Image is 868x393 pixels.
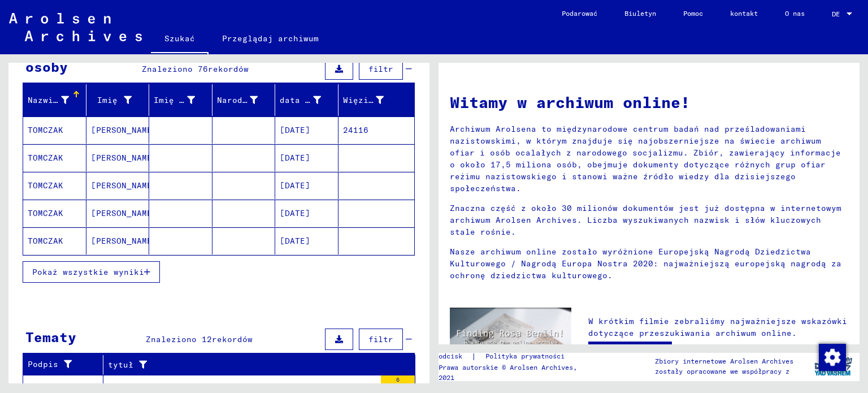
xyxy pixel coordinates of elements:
div: Więzień nr [343,91,401,109]
font: Polityka prywatności [485,352,565,360]
div: Imię [91,91,149,109]
font: Nazwisko [28,95,68,105]
font: | [471,351,476,361]
font: Tematy [25,329,76,346]
font: 6 [396,376,400,383]
img: video.jpg [450,308,571,374]
font: [DATE] [280,208,310,218]
font: Archiwum Arolsena to międzynarodowe centrum badań nad prześladowaniami nazistowskimi, w którym zn... [450,124,841,193]
font: Nasze archiwum online zostało wyróżnione Europejską Nagrodą Dziedzictwa Kulturowego / Nagrodą Eur... [450,247,841,280]
font: Imię rodowe [154,95,210,105]
font: [PERSON_NAME] [91,153,157,163]
font: 24116 [343,125,368,135]
font: [DATE] [280,153,310,163]
font: Znaczna część z około 30 milionów dokumentów jest już dostępna w internetowym archiwum Arolsen Ar... [450,203,841,237]
font: [PERSON_NAME] [91,208,157,218]
img: Arolsen_neg.svg [9,13,142,41]
font: tytuł [108,360,133,370]
img: Zmiana zgody [819,344,846,371]
font: TOMCZAK [28,153,63,163]
font: Więzień nr [343,95,394,105]
font: TOMCZAK [28,125,63,135]
font: DE [832,10,840,18]
a: Przeglądaj archiwum [209,25,332,52]
div: Imię rodowe [154,91,212,109]
font: zostały opracowane we współpracy z [655,367,789,375]
font: odcisk [439,352,462,360]
a: odcisk [439,351,471,362]
font: Szukać [164,33,195,44]
font: kontakt [730,9,758,18]
a: Polityka prywatności [476,351,578,362]
font: Prawa autorskie © Arolsen Archives, 2021 [439,363,577,382]
font: rekordów [208,64,249,74]
button: filtr [359,329,403,350]
div: Narodziny [217,91,275,109]
mat-header-cell: Więzień nr [338,84,415,116]
font: [PERSON_NAME] [91,236,157,246]
font: O nas [785,9,805,18]
font: data urodzenia [280,95,351,105]
font: Podpis [28,359,58,369]
font: Biuletyn [624,9,656,18]
font: Narodziny [217,95,263,105]
font: Pokaż wszystkie wyniki [32,267,144,277]
font: rekordów [212,334,253,344]
button: Pokaż wszystkie wyniki [23,261,160,283]
font: [DATE] [280,236,310,246]
div: Podpis [28,356,103,374]
font: Przeglądaj archiwum [222,33,319,44]
font: Podarować [562,9,597,18]
font: TOMCZAK [28,208,63,218]
font: [DATE] [280,180,310,191]
font: Zbiory internetowe Arolsen Archives [655,357,793,365]
font: [PERSON_NAME] [91,180,157,191]
font: Witamy w archiwum online! [450,92,690,112]
div: Nazwisko [28,91,86,109]
div: tytuł [108,356,401,374]
font: TOMCZAK [28,236,63,246]
font: [PERSON_NAME] [91,125,157,135]
font: Pomoc [683,9,703,18]
button: filtr [359,58,403,80]
div: data urodzenia [280,91,338,109]
a: Obejrzyj wideo [588,342,672,364]
mat-header-cell: Imię rodowe [149,84,212,116]
font: Imię [97,95,118,105]
font: Znaleziono 12 [146,334,212,344]
a: Szukać [151,25,209,54]
font: TOMCZAK [28,180,63,191]
mat-header-cell: Imię [86,84,150,116]
font: W krótkim filmie zebraliśmy najważniejsze wskazówki dotyczące przeszukiwania archiwum online. [588,316,847,338]
font: filtr [368,334,393,344]
mat-header-cell: Nazwisko [23,84,86,116]
font: osoby [25,58,68,75]
font: [DATE] [280,125,310,135]
font: Znaleziono 76 [142,64,208,74]
mat-header-cell: data urodzenia [275,84,338,116]
mat-header-cell: Narodziny [212,84,276,116]
font: filtr [368,64,393,74]
img: yv_logo.png [812,352,854,381]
